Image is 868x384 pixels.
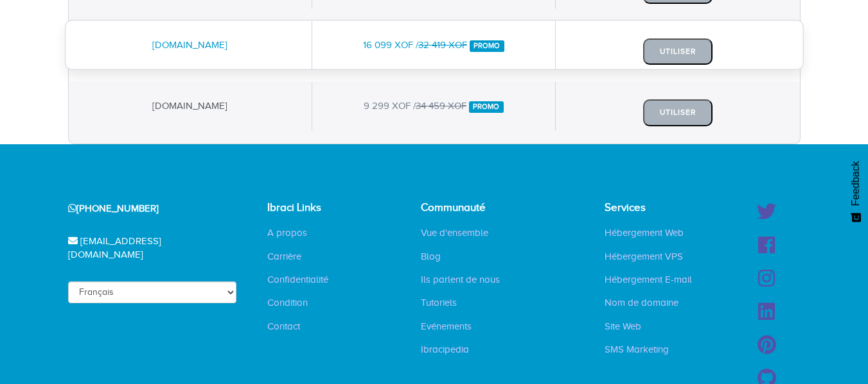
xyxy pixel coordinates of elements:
[312,82,556,130] div: 9 299 XOF /
[411,250,450,263] a: Blog
[411,296,466,309] a: Tutoriels
[595,226,693,239] a: Hébergement Web
[258,296,317,309] a: Condition
[595,250,693,263] a: Hébergement VPS
[470,40,505,52] span: Promo
[418,40,467,50] del: 32 419 XOF
[69,21,312,69] div: [DOMAIN_NAME]
[267,202,351,214] h4: Ibraci Links
[258,320,310,333] a: Contact
[312,21,556,69] div: 16 099 XOF /
[411,320,481,333] a: Evénements
[850,161,862,206] span: Feedback
[411,343,479,356] a: Ibracipedia
[595,273,702,286] a: Hébergement E-mail
[52,225,237,272] div: [EMAIL_ADDRESS][DOMAIN_NAME]
[258,250,311,263] a: Carrière
[416,101,466,111] del: 34 459 XOF
[595,343,678,356] a: SMS Marketing
[844,148,868,235] button: Feedback - Afficher l’enquête
[421,202,509,214] h4: Communauté
[258,226,317,239] a: A propos
[605,202,702,214] h4: Services
[643,99,713,126] button: Utiliser
[52,192,237,225] div: [PHONE_NUMBER]
[469,101,504,113] span: Promo
[643,38,713,65] button: Utiliser
[804,320,853,369] iframe: Drift Widget Chat Controller
[595,320,651,333] a: Site Web
[411,273,509,286] a: Ils parlent de nous
[258,273,338,286] a: Confidentialité
[595,296,688,309] a: Nom de domaine
[69,82,312,130] div: [DOMAIN_NAME]
[411,226,498,239] a: Vue d'ensemble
